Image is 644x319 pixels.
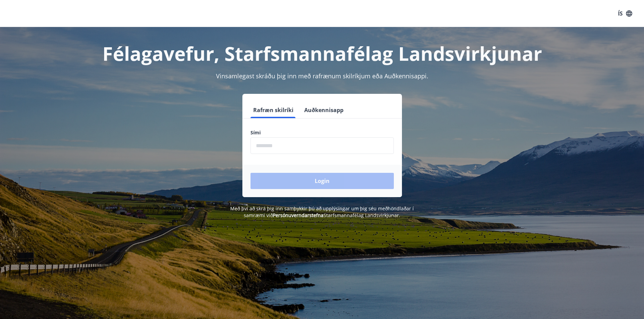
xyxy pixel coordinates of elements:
button: Auðkennisapp [302,102,346,118]
span: Vinsamlegast skráðu þig inn með rafrænum skilríkjum eða Auðkennisappi. [216,72,428,80]
h1: Félagavefur, Starfsmannafélag Landsvirkjunar [87,41,557,66]
label: Sími [251,129,394,136]
button: Rafræn skilríki [251,102,296,118]
a: Persónuverndarstefna [273,212,324,218]
button: ÍS [614,7,636,20]
span: Með því að skrá þig inn samþykkir þú að upplýsingar um þig séu meðhöndlaðar í samræmi við Starfsm... [230,205,414,218]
